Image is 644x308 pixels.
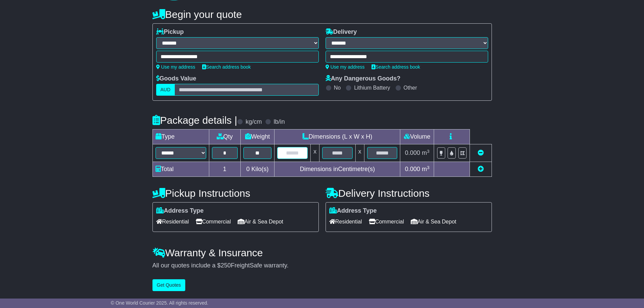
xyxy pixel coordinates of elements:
td: Type [152,129,209,144]
span: 0.000 [405,166,420,172]
label: Delivery [326,28,357,36]
label: kg/cm [245,118,262,126]
h4: Begin your quote [152,9,492,20]
h4: Delivery Instructions [326,188,492,199]
td: Qty [209,129,240,144]
span: Commercial [196,216,231,227]
td: 1 [209,162,240,177]
span: Air & Sea Depot [411,216,456,227]
label: lb/in [273,118,285,126]
a: Remove this item [478,149,484,156]
span: 250 [221,262,231,269]
td: Dimensions in Centimetre(s) [275,162,400,177]
span: Residential [156,216,189,227]
sup: 3 [427,149,430,154]
span: Commercial [369,216,404,227]
label: Other [404,85,417,91]
label: Address Type [156,207,204,215]
a: Add new item [478,166,484,172]
td: Volume [400,129,434,144]
h4: Pickup Instructions [152,188,319,199]
td: Kilo(s) [240,162,275,177]
td: x [355,144,364,162]
a: Search address book [372,64,420,70]
a: Use my address [326,64,365,70]
label: Lithium Battery [354,85,390,91]
sup: 3 [427,165,430,170]
label: Pickup [156,28,184,36]
h4: Warranty & Insurance [152,247,492,258]
span: m [422,166,430,172]
label: No [334,85,341,91]
span: m [422,149,430,156]
a: Use my address [156,64,195,70]
span: 0 [246,166,249,172]
label: Address Type [329,207,377,215]
span: © One World Courier 2025. All rights reserved. [111,300,209,306]
label: Any Dangerous Goods? [326,75,401,82]
a: Search address book [202,64,251,70]
td: x [311,144,319,162]
button: Get Quotes [152,279,186,291]
span: Residential [329,216,362,227]
label: Goods Value [156,75,196,82]
td: Total [152,162,209,177]
td: Dimensions (L x W x H) [275,129,400,144]
label: AUD [156,84,175,96]
td: Weight [240,129,275,144]
div: All our quotes include a $ FreightSafe warranty. [152,262,492,269]
span: 0.000 [405,149,420,156]
span: Air & Sea Depot [238,216,283,227]
h4: Package details | [152,115,237,126]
